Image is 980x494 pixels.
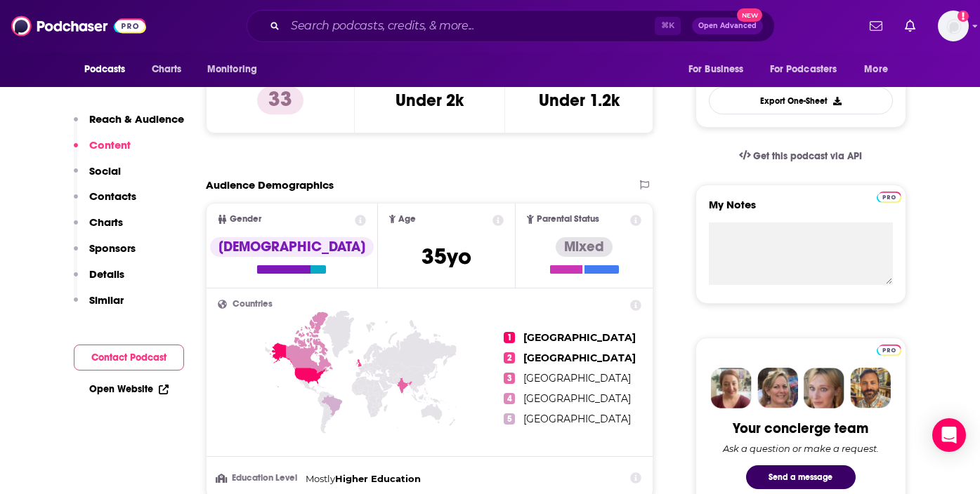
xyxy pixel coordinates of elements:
button: open menu [197,56,275,83]
span: [GEOGRAPHIC_DATA] [523,352,636,364]
button: Show profile menu [938,11,969,41]
span: 35 yo [422,243,471,270]
div: Search podcasts, credits, & more... [247,10,775,42]
img: User Profile [938,11,969,41]
button: Details [74,267,124,293]
img: Sydney Profile [711,368,752,408]
div: Ask a question or make a request. [723,443,879,454]
button: Open AdvancedNew [692,18,763,34]
button: open menu [679,56,762,83]
button: Similar [74,293,124,319]
span: Countries [233,300,273,309]
a: Charts [143,56,190,83]
span: More [864,60,888,79]
button: Sponsors [74,241,136,267]
span: 3 [504,373,515,384]
div: Open Intercom Messenger [932,418,966,452]
svg: Add a profile image [958,11,969,22]
a: Show notifications dropdown [899,14,921,38]
span: Get this podcast via API [753,150,862,162]
div: Mixed [556,237,613,257]
button: open menu [854,56,906,83]
p: Content [89,138,131,152]
span: 4 [504,393,515,404]
img: Barbara Profile [757,368,798,408]
span: Open Advanced [698,22,757,29]
h3: Education Level [218,474,300,483]
span: [GEOGRAPHIC_DATA] [523,413,631,425]
span: New [737,8,762,22]
a: Show notifications dropdown [864,14,888,38]
a: Open Website [89,383,169,395]
span: [GEOGRAPHIC_DATA] [523,392,631,405]
p: Reach & Audience [89,112,184,126]
button: Contact Podcast [74,345,184,370]
a: Get this podcast via API [728,139,874,173]
h3: Under 2k [396,90,464,111]
span: For Podcasters [770,60,837,79]
span: 2 [504,352,515,363]
div: Your concierge team [733,420,868,437]
img: Podchaser Pro [877,192,901,203]
p: Social [89,164,121,178]
span: 1 [504,332,515,343]
span: 5 [504,413,515,425]
img: Podchaser - Follow, Share and Rate Podcasts [11,13,146,39]
span: ⌘ K [655,17,681,35]
img: Jon Profile [850,368,891,408]
span: For Business [688,60,744,79]
span: Higher Education [335,473,421,484]
label: My Notes [709,198,893,222]
p: 33 [257,86,303,114]
button: Send a message [746,465,856,489]
h3: Under 1.2k [539,90,620,111]
img: Podchaser Pro [877,345,901,356]
input: Search podcasts, credits, & more... [285,15,655,37]
span: Mostly [306,473,335,484]
p: Sponsors [89,241,136,255]
span: [GEOGRAPHIC_DATA] [523,372,631,385]
button: Social [74,164,121,190]
img: Jules Profile [804,368,844,408]
p: Charts [89,215,123,229]
p: Details [89,267,124,281]
span: Charts [152,60,182,79]
span: Monitoring [207,60,257,79]
p: Contacts [89,189,136,203]
button: open menu [74,56,144,83]
span: Parental Status [537,215,599,224]
a: Pro website [877,189,901,203]
p: Similar [89,293,124,307]
button: Content [74,138,131,164]
span: [GEOGRAPHIC_DATA] [523,331,636,344]
span: Age [398,215,416,224]
button: Contacts [74,189,136,215]
button: Charts [74,215,123,241]
div: [DEMOGRAPHIC_DATA] [210,237,374,257]
span: Podcasts [84,60,126,79]
a: Pro website [877,342,901,356]
span: Gender [230,215,261,224]
button: Export One-Sheet [709,87,893,114]
button: Reach & Audience [74,112,184,138]
button: open menu [761,56,858,83]
span: Logged in as lily.gordon [938,11,969,41]
h2: Audience Demographics [206,178,334,192]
